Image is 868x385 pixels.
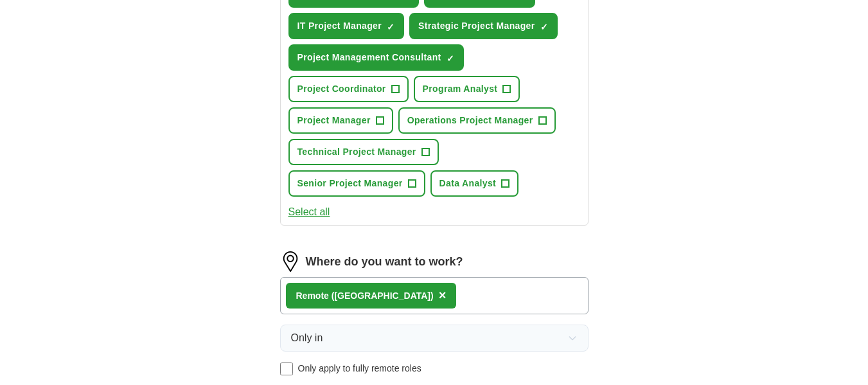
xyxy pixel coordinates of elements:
button: Select all [288,204,330,220]
span: Technical Project Manager [297,145,416,159]
label: Where do you want to work? [306,253,463,271]
span: Only in [291,330,323,346]
span: Project Manager [297,114,371,127]
span: IT Project Manager [297,19,382,33]
button: Project Coordinator [288,76,409,102]
span: Only apply to fully remote roles [298,362,421,375]
span: Operations Project Manager [407,114,533,127]
span: ✓ [447,53,454,64]
span: Program Analyst [423,82,498,96]
button: Only in [280,325,589,352]
span: ✓ [540,22,548,32]
button: × [439,286,447,305]
button: Operations Project Manager [398,107,556,134]
span: Project Coordinator [297,82,386,96]
span: Project Management Consultant [297,51,441,64]
span: Strategic Project Manager [418,19,535,33]
input: Only apply to fully remote roles [280,363,293,375]
button: Project Management Consultant✓ [288,44,464,71]
img: location.png [280,251,301,272]
button: Strategic Project Manager✓ [409,13,557,39]
button: Program Analyst [414,76,520,102]
span: × [439,288,447,302]
span: Data Analyst [439,177,497,190]
button: IT Project Manager✓ [288,13,405,39]
span: ✓ [387,22,394,32]
button: Senior Project Manager [288,170,425,197]
button: Data Analyst [430,170,519,197]
button: Technical Project Manager [288,139,439,165]
button: Project Manager [288,107,393,134]
span: Senior Project Manager [297,177,403,190]
div: Remote ([GEOGRAPHIC_DATA]) [296,289,434,303]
